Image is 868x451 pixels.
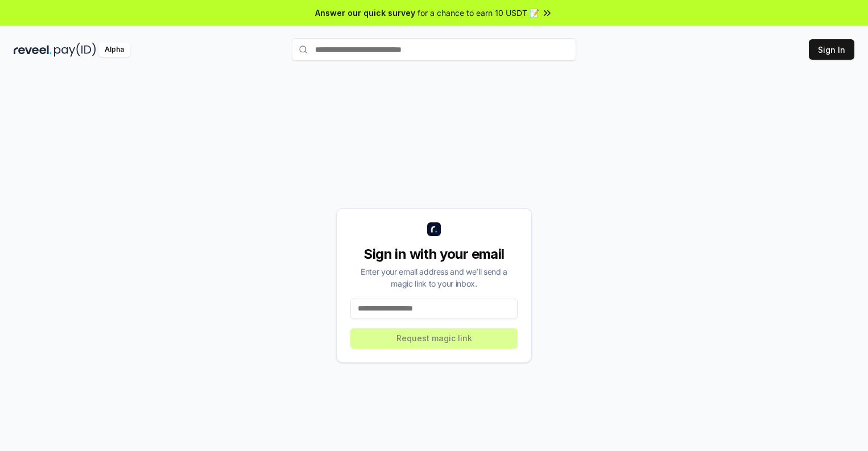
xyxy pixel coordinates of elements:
[418,7,539,19] span: for a chance to earn 10 USDT 📝
[54,43,96,57] img: pay_id
[350,245,518,263] div: Sign in with your email
[315,7,415,19] span: Answer our quick survey
[14,43,52,57] img: reveel_dark
[98,43,130,57] div: Alpha
[809,39,854,60] button: Sign In
[350,266,518,289] div: Enter your email address and we’ll send a magic link to your inbox.
[427,222,441,236] img: logo_small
